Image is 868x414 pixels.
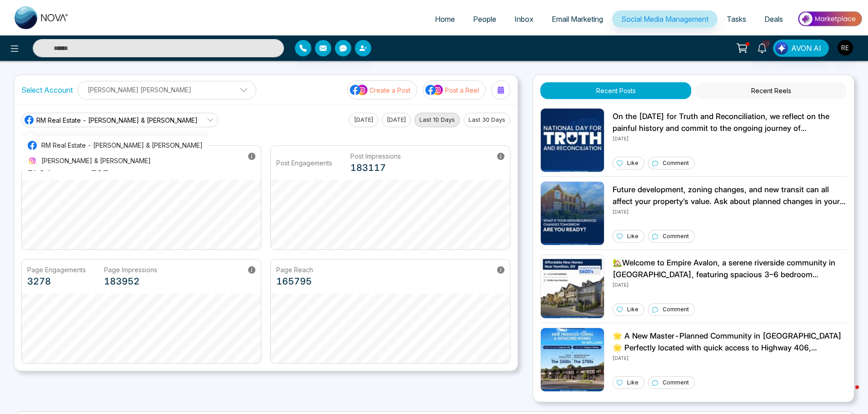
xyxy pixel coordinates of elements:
[104,274,157,288] p: 183952
[28,156,37,165] img: instagram
[613,111,847,134] p: On the [DATE] for Truth and Reconciliation, we reflect on the painful history and commit to the o...
[27,265,86,274] p: Page Engagements
[696,82,847,99] button: Recent Reels
[350,161,401,175] p: 183117
[773,40,829,57] button: AVON AI
[764,15,783,24] span: Deals
[552,15,603,24] span: Email Marketing
[276,265,313,274] p: Page Reach
[347,80,417,100] button: social-media-iconCreate a Post
[540,254,604,319] img: Unable to load img.
[663,305,689,314] p: Comment
[663,379,689,387] p: Comment
[613,330,847,354] p: 🌟 A New Master-Planned Community in [GEOGRAPHIC_DATA] 🌟 Perfectly located with quick access to Hi...
[540,181,604,245] img: Unable to load img.
[41,140,203,150] span: RM Real Estate - [PERSON_NAME] & [PERSON_NAME]
[83,82,250,97] p: [PERSON_NAME] [PERSON_NAME]
[663,232,689,240] p: Comment
[473,15,496,24] span: People
[755,10,792,28] a: Deals
[627,159,639,167] p: Like
[435,15,455,24] span: Home
[41,156,203,166] span: [PERSON_NAME] & [PERSON_NAME]
[627,232,639,240] p: Like
[350,151,401,161] p: Post Impressions
[627,379,639,387] p: Like
[613,184,847,207] p: Future development, zoning changes, and new transit can all affect your property’s value. Ask abo...
[414,113,460,127] button: Last 10 Days
[540,108,604,172] img: Unable to load img.
[426,10,464,28] a: Home
[838,40,853,55] img: User Avatar
[350,84,368,96] img: social-media-icon
[423,80,486,100] button: social-media-iconPost a Reel
[613,354,847,362] p: [DATE]
[104,265,157,274] p: Page Impressions
[36,115,198,125] span: RM Real Estate - [PERSON_NAME] & [PERSON_NAME]
[791,43,821,54] span: AVON AI
[445,85,479,95] p: Post a Reel
[540,328,604,392] img: Unable to load img.
[540,82,691,99] button: Recent Posts
[612,10,718,28] a: Social Media Management
[718,10,755,28] a: Tasks
[663,159,689,167] p: Comment
[276,274,313,288] p: 165795
[349,113,378,127] button: [DATE]
[382,113,411,127] button: [DATE]
[751,40,773,55] a: 10
[762,40,770,48] span: 10
[727,15,746,24] span: Tasks
[613,134,847,142] p: [DATE]
[627,305,639,314] p: Like
[543,10,612,28] a: Email Marketing
[505,10,543,28] a: Inbox
[464,10,505,28] a: People
[514,15,534,24] span: Inbox
[797,9,863,29] img: Market-place.gif
[21,85,73,95] label: Select Account
[775,42,788,55] img: Lead Flow
[276,158,332,168] p: Post Engagements
[27,274,86,288] p: 3278
[369,85,410,95] p: Create a Post
[837,383,859,405] iframe: Intercom live chat
[613,207,847,215] p: [DATE]
[425,84,444,96] img: social-media-icon
[613,280,847,289] p: [DATE]
[613,257,847,280] p: 🏡Welcome to Empire Avalon, a serene riverside community in [GEOGRAPHIC_DATA], featuring spacious ...
[464,113,510,127] button: Last 30 Days
[621,15,708,24] span: Social Media Management
[15,6,69,29] img: Nova CRM Logo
